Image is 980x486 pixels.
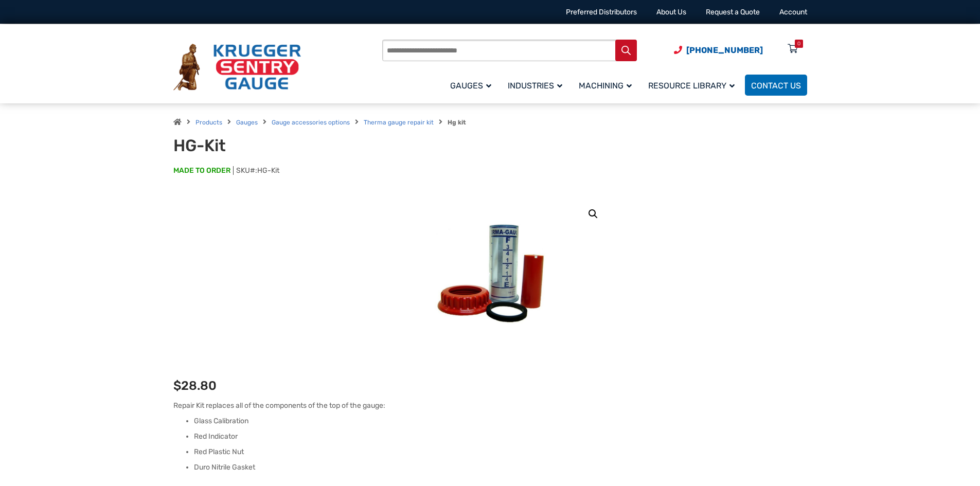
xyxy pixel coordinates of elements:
[173,379,217,393] bdi: 28.80
[686,45,763,55] span: [PHONE_NUMBER]
[797,40,800,48] div: 0
[194,462,807,473] li: Duro Nitrile Gasket
[751,81,801,91] span: Contact Us
[573,73,642,97] a: Machining
[194,447,807,457] li: Red Plastic Nut
[173,379,181,393] span: $
[745,75,807,96] a: Contact Us
[444,73,502,97] a: Gauges
[502,73,573,97] a: Industries
[413,196,567,351] img: HG-Kit
[257,166,279,175] span: HG-Kit
[579,81,632,91] span: Machining
[706,8,760,16] a: Request a Quote
[584,205,602,223] a: View full-screen image gallery
[566,8,637,16] a: Preferred Distributors
[642,73,745,97] a: Resource Library
[194,431,807,442] li: Red Indicator
[173,166,230,176] span: MADE TO ORDER
[194,416,807,426] li: Glass Calibration
[648,81,735,91] span: Resource Library
[233,166,279,175] span: SKU#:
[236,119,258,126] a: Gauges
[173,136,427,155] h1: HG-Kit
[173,44,301,91] img: Krueger Sentry Gauge
[364,119,434,126] a: Therma gauge repair kit
[195,119,222,126] a: Products
[272,119,350,126] a: Gauge accessories options
[779,8,807,16] a: Account
[656,8,686,16] a: About Us
[173,400,807,411] p: Repair Kit replaces all of the components of the top of the gauge:
[450,81,491,91] span: Gauges
[508,81,562,91] span: Industries
[674,44,763,57] a: Phone Number (920) 434-8860
[448,119,466,126] strong: Hg kit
